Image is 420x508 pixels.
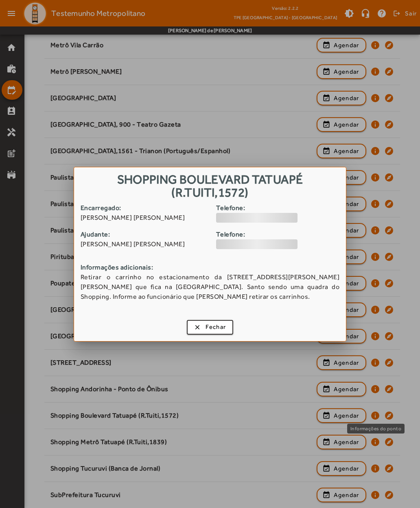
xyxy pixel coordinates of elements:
div: loading [216,239,297,249]
strong: Telefone: [216,203,346,213]
button: Fechar [187,320,234,335]
span: Retirar o carrinho no estacionamento da [STREET_ADDRESS][PERSON_NAME][PERSON_NAME] que fica na [G... [81,272,340,302]
strong: Telefone: [216,230,346,239]
h1: Shopping Boulevard Tatuapé (R.Tuiti,1572) [74,167,346,203]
div: loading [216,213,297,223]
strong: Ajudante: [81,230,210,239]
strong: Informações adicionais: [81,263,340,272]
strong: Encarregado: [81,203,210,213]
span: Fechar [206,322,226,332]
span: [PERSON_NAME] [PERSON_NAME] [81,239,210,249]
span: [PERSON_NAME] [PERSON_NAME] [81,213,210,223]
